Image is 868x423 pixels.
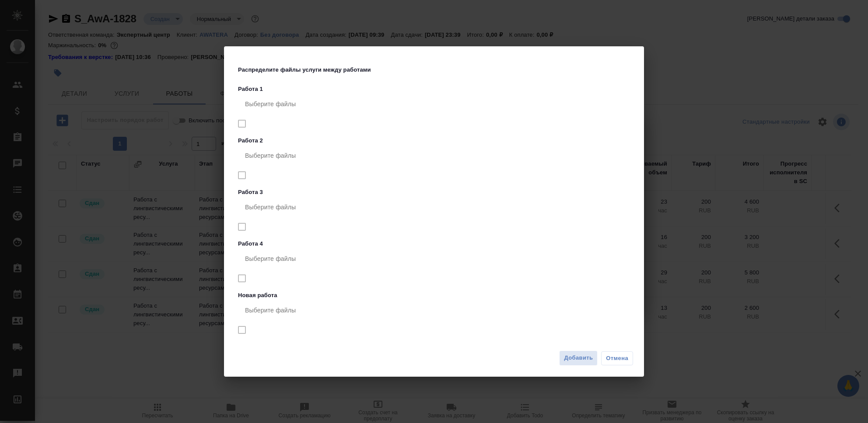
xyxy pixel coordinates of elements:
[238,291,633,300] p: Новая работа
[559,350,598,366] button: Добавить
[238,85,633,94] p: Работа 1
[601,351,633,365] button: Отмена
[238,66,375,74] p: Распределите файлы услуги между работами
[238,300,633,321] div: Выберите файлы
[238,94,633,114] div: Выберите файлы
[238,248,633,269] div: Выберите файлы
[606,354,628,363] span: Отмена
[238,239,633,248] p: Работа 4
[238,136,633,145] p: Работа 2
[564,353,593,363] span: Добавить
[238,145,633,166] div: Выберите файлы
[238,197,633,218] div: Выберите файлы
[238,188,633,197] p: Работа 3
